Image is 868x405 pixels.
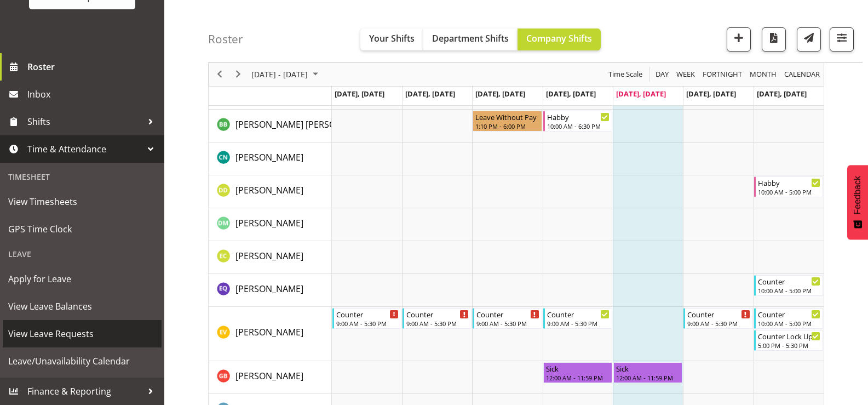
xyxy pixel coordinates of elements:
[546,363,610,374] div: Sick
[250,68,309,82] span: [DATE] - [DATE]
[607,68,645,82] button: Time Scale
[208,33,243,45] h4: Roster
[8,221,156,237] span: GPS Time Clock
[754,176,823,197] div: Danielle Donselaar"s event - Habby Begin From Sunday, August 24, 2025 at 10:00:00 AM GMT+12:00 En...
[209,208,332,241] td: David McAuley resource
[616,373,680,382] div: 12:00 AM - 11:59 PM
[335,89,384,99] span: [DATE], [DATE]
[8,326,156,342] span: View Leave Requests
[616,363,680,374] div: Sick
[475,111,539,122] div: Leave Without Pay
[235,216,303,230] a: [PERSON_NAME]
[758,286,820,295] div: 10:00 AM - 5:00 PM
[758,276,820,287] div: Counter
[675,68,696,82] span: Week
[475,89,525,99] span: [DATE], [DATE]
[547,122,610,130] div: 10:00 AM - 6:30 PM
[403,308,472,329] div: Eva Vailini"s event - Counter Begin From Tuesday, August 19, 2025 at 9:00:00 AM GMT+12:00 Ends At...
[235,184,303,196] span: [PERSON_NAME]
[543,308,612,329] div: Eva Vailini"s event - Counter Begin From Thursday, August 21, 2025 at 9:00:00 AM GMT+12:00 Ends A...
[687,309,750,320] div: Counter
[229,63,248,86] div: next period
[758,341,820,350] div: 5:00 PM - 5:30 PM
[332,308,401,329] div: Eva Vailini"s event - Counter Begin From Monday, August 18, 2025 at 9:00:00 AM GMT+12:00 Ends At ...
[758,187,820,196] div: 10:00 AM - 5:00 PM
[235,369,303,383] a: [PERSON_NAME]
[405,89,455,99] span: [DATE], [DATE]
[783,68,822,82] button: Month
[762,27,786,52] button: Download a PDF of the roster according to the set date range.
[686,89,736,99] span: [DATE], [DATE]
[754,330,823,351] div: Eva Vailini"s event - Counter Lock Up Begin From Sunday, August 24, 2025 at 5:00:00 PM GMT+12:00 ...
[27,113,142,130] span: Shifts
[797,27,821,52] button: Send a list of all shifts for the selected filtered period to all rostered employees.
[235,370,303,382] span: [PERSON_NAME]
[3,166,162,188] div: Timesheet
[547,309,610,320] div: Counter
[547,111,610,122] div: Habby
[8,353,156,369] span: Leave/Unavailability Calendar
[3,347,162,375] a: Leave/Unavailability Calendar
[654,68,671,82] button: Timeline Day
[8,271,156,287] span: Apply for Leave
[3,265,162,293] a: Apply for Leave
[235,151,303,163] span: [PERSON_NAME]
[406,319,469,328] div: 9:00 AM - 5:30 PM
[235,184,303,197] a: [PERSON_NAME]
[209,175,332,208] td: Danielle Donselaar resource
[518,28,601,50] button: Company Shifts
[235,283,303,295] span: [PERSON_NAME]
[27,86,159,102] span: Inbox
[526,32,592,44] span: Company Shifts
[683,308,752,329] div: Eva Vailini"s event - Counter Begin From Saturday, August 23, 2025 at 9:00:00 AM GMT+12:00 Ends A...
[847,165,868,239] button: Feedback - Show survey
[212,68,227,82] button: Previous
[546,89,596,99] span: [DATE], [DATE]
[423,28,518,50] button: Department Shifts
[209,142,332,175] td: Christine Neville resource
[27,383,142,400] span: Finance & Reporting
[209,361,332,394] td: Gillian Byford resource
[235,326,303,339] a: [PERSON_NAME]
[754,308,823,329] div: Eva Vailini"s event - Counter Begin From Sunday, August 24, 2025 at 10:00:00 AM GMT+12:00 Ends At...
[757,89,807,99] span: [DATE], [DATE]
[235,249,303,263] a: [PERSON_NAME]
[235,326,303,338] span: [PERSON_NAME]
[27,141,142,157] span: Time & Attendance
[235,217,303,229] span: [PERSON_NAME]
[235,250,303,262] span: [PERSON_NAME]
[476,319,539,328] div: 9:00 AM - 5:30 PM
[235,282,303,295] a: [PERSON_NAME]
[616,89,666,99] span: [DATE], [DATE]
[748,68,779,82] button: Timeline Month
[654,68,670,82] span: Day
[607,68,643,82] span: Time Scale
[336,319,399,328] div: 9:00 AM - 5:30 PM
[235,118,373,131] a: [PERSON_NAME] [PERSON_NAME]
[543,111,612,132] div: Beena Beena"s event - Habby Begin From Thursday, August 21, 2025 at 10:00:00 AM GMT+12:00 Ends At...
[543,362,612,383] div: Gillian Byford"s event - Sick Begin From Thursday, August 21, 2025 at 12:00:00 AM GMT+12:00 Ends ...
[547,319,610,328] div: 9:00 AM - 5:30 PM
[754,275,823,296] div: Esperanza Querido"s event - Counter Begin From Sunday, August 24, 2025 at 10:00:00 AM GMT+12:00 E...
[3,188,162,215] a: View Timesheets
[231,68,246,82] button: Next
[360,28,423,50] button: Your Shifts
[758,309,820,320] div: Counter
[27,59,159,75] span: Roster
[3,215,162,243] a: GPS Time Clock
[3,320,162,347] a: View Leave Requests
[687,319,750,328] div: 9:00 AM - 5:30 PM
[235,118,373,130] span: [PERSON_NAME] [PERSON_NAME]
[432,32,509,44] span: Department Shifts
[830,27,854,52] button: Filter Shifts
[250,68,323,82] button: August 2025
[546,373,610,382] div: 12:00 AM - 11:59 PM
[476,309,539,320] div: Counter
[248,63,325,86] div: August 18 - 24, 2025
[613,362,682,383] div: Gillian Byford"s event - Sick Begin From Friday, August 22, 2025 at 12:00:00 AM GMT+12:00 Ends At...
[336,309,399,320] div: Counter
[8,298,156,315] span: View Leave Balances
[3,293,162,320] a: View Leave Balances
[758,330,820,341] div: Counter Lock Up
[475,122,539,130] div: 1:10 PM - 6:00 PM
